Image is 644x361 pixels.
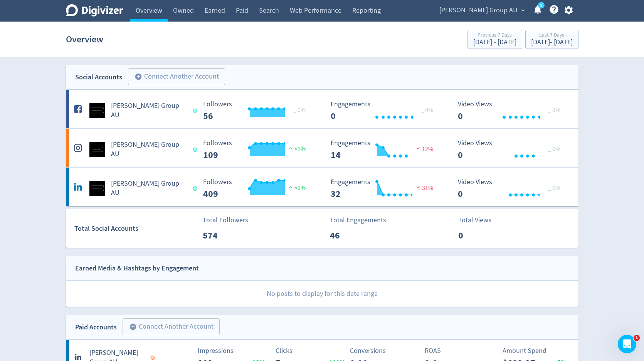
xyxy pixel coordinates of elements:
div: Paid Accounts [75,322,117,333]
h1: Overview [66,27,103,52]
span: <1% [287,145,306,153]
span: <1% [287,184,306,192]
p: 574 [203,228,247,242]
img: Baker Group AU undefined [89,181,105,196]
p: 0 [458,228,503,242]
svg: Engagements 32 [327,178,442,199]
p: Total Views [458,215,503,225]
img: positive-performance.svg [287,145,294,151]
p: Conversions [350,346,420,356]
div: Previous 7 Days [473,32,516,39]
span: _ 0% [548,106,560,114]
div: [DATE] - [DATE] [531,39,573,46]
span: Data last synced: 1 Sep 2025, 8:02am (AEST) [193,148,200,152]
svg: Followers --- [199,101,315,121]
p: Impressions [198,346,267,356]
p: 46 [330,228,374,242]
svg: Video Views 0 [454,101,570,121]
img: positive-performance.svg [287,184,294,190]
span: 12% [414,145,433,153]
img: Baker Group AU undefined [89,142,105,157]
span: 1 [634,335,640,341]
div: Earned Media & Hashtags by Engagement [75,263,199,274]
svg: Engagements 0 [327,101,442,121]
button: Previous 7 Days[DATE] - [DATE] [467,30,522,49]
span: _ 0% [548,145,560,153]
div: Last 7 Days [531,32,573,39]
button: Last 7 Days[DATE]- [DATE] [525,30,578,49]
iframe: Intercom live chat [618,335,636,353]
a: Connect Another Account [122,69,225,85]
p: Amount Spend [503,346,572,356]
span: Data last synced: 1 Sep 2025, 4:02am (AEST) [193,109,200,113]
button: Connect Another Account [123,318,220,335]
a: Connect Another Account [117,319,220,335]
p: Total Engagements [330,215,386,225]
svg: Video Views 0 [454,139,570,160]
svg: linkedin [74,351,83,361]
h5: [PERSON_NAME] Group AU [111,179,186,198]
span: expand_more [520,7,526,14]
svg: Followers --- [199,139,315,160]
h5: [PERSON_NAME] Group AU [111,140,186,159]
span: _ 0% [293,106,306,114]
a: 5 [538,2,545,8]
img: negative-performance.svg [414,145,422,151]
svg: Followers --- [199,178,315,199]
button: Connect Another Account [128,68,225,85]
img: negative-performance.svg [414,184,422,190]
button: [PERSON_NAME] Group AU [437,4,527,17]
a: Baker Group AU undefined[PERSON_NAME] Group AU Followers --- _ 0% Followers 56 Engagements 0 Enga... [66,90,578,128]
span: Data last synced: 30 Aug 2025, 9:02pm (AEST) [150,356,157,360]
a: Baker Group AU undefined[PERSON_NAME] Group AU Followers --- Followers 409 <1% Engagements 32 Eng... [66,168,578,206]
a: Baker Group AU undefined[PERSON_NAME] Group AU Followers --- Followers 109 <1% Engagements 14 Eng... [66,129,578,167]
text: 5 [540,3,542,8]
svg: Video Views 0 [454,178,570,199]
p: ROAS [425,346,494,356]
p: Total Followers [203,215,248,225]
h5: [PERSON_NAME] Group AU [111,101,186,120]
span: Data last synced: 1 Sep 2025, 1:02am (AEST) [193,186,200,191]
span: add_circle [135,73,142,81]
p: Clicks [276,346,345,356]
div: [DATE] - [DATE] [473,39,516,46]
p: No posts to display for this date range [66,281,578,307]
div: Social Accounts [75,72,122,83]
span: _ 0% [421,106,433,114]
span: add_circle [129,323,137,331]
span: 31% [414,184,433,192]
span: _ 0% [548,184,560,192]
span: [PERSON_NAME] Group AU [439,4,518,17]
img: Baker Group AU undefined [89,103,105,118]
div: Total Social Accounts [74,223,197,234]
svg: Engagements 14 [327,139,442,160]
